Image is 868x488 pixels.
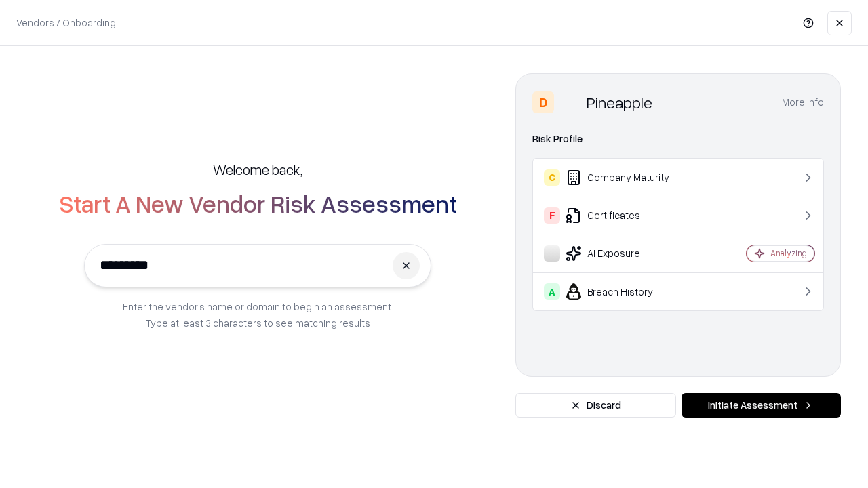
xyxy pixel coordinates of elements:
[544,169,706,186] div: Company Maturity
[782,90,824,115] button: More info
[544,207,706,224] div: Certificates
[559,91,581,113] img: Pineapple
[544,283,560,300] div: A
[770,247,807,259] div: Analyzing
[544,207,560,224] div: F
[515,393,676,418] button: Discard
[544,169,560,186] div: C
[682,393,841,418] button: Initiate Assessment
[59,190,457,217] h2: Start A New Vendor Risk Assessment
[532,131,824,147] div: Risk Profile
[532,91,554,113] div: D
[544,283,706,300] div: Breach History
[587,91,652,113] div: Pineapple
[16,16,116,30] p: Vendors / Onboarding
[123,298,393,331] p: Enter the vendor’s name or domain to begin an assessment. Type at least 3 characters to see match...
[213,160,302,179] h5: Welcome back,
[544,245,706,262] div: AI Exposure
